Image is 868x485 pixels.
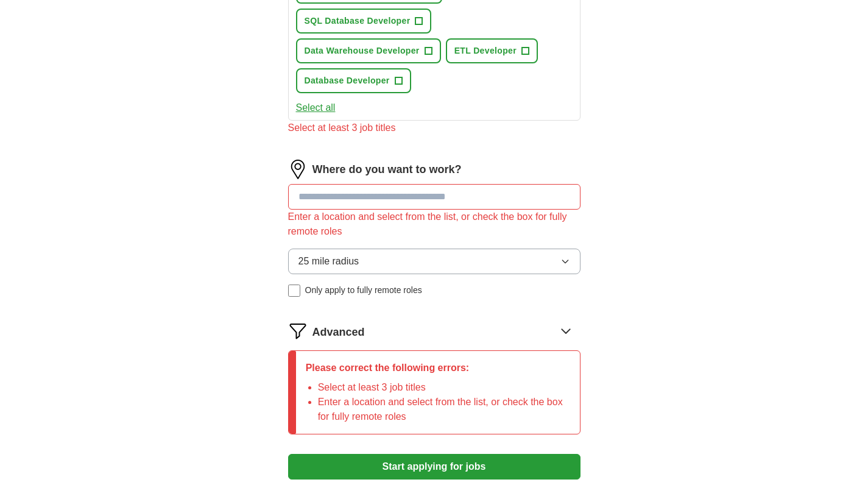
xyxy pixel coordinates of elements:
span: SQL Database Developer [305,15,411,27]
button: SQL Database Developer [296,9,432,34]
img: filter [288,321,308,341]
img: location.png [288,160,308,179]
button: Select all [296,101,336,115]
span: Advanced [312,324,365,341]
span: Data Warehouse Developer [305,44,420,57]
li: Enter a location and select from the list, or check the box for fully remote roles [318,395,570,424]
li: Select at least 3 job titles [318,380,570,395]
div: Select at least 3 job titles [288,121,580,135]
div: Enter a location and select from the list, or check the box for fully remote roles [288,210,580,239]
span: Database Developer [305,74,390,87]
span: Only apply to fully remote roles [305,284,422,297]
input: Only apply to fully remote roles [288,285,300,297]
button: Data Warehouse Developer [296,38,441,63]
span: ETL Developer [454,44,517,57]
label: Where do you want to work? [312,161,462,178]
p: Please correct the following errors: [306,361,570,375]
span: 25 mile radius [298,254,359,269]
button: Database Developer [296,68,411,93]
button: Start applying for jobs [288,454,580,480]
button: 25 mile radius [288,249,580,274]
button: ETL Developer [446,38,538,63]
